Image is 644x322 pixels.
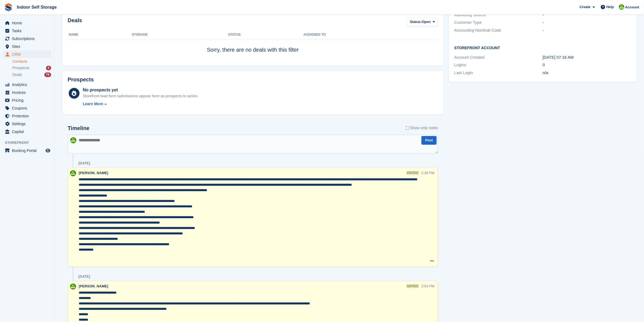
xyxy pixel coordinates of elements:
span: Tasks [12,27,44,35]
img: Helen Wilson [70,137,76,143]
img: Helen Wilson [619,4,624,10]
span: Home [12,19,44,27]
div: Logins [454,62,543,68]
div: edited [406,284,419,288]
span: Settings [12,120,44,128]
a: menu [3,43,51,50]
span: Invoices [12,89,44,96]
a: menu [3,51,51,58]
a: menu [3,89,51,96]
a: menu [3,147,51,154]
div: Account Created [454,54,543,61]
th: Assigned to [303,31,438,39]
span: Capital [12,128,44,135]
span: Status: [410,19,422,25]
span: Help [606,4,614,10]
span: Coupons [12,104,44,112]
div: Marketing Source [454,12,543,18]
span: CRM [12,51,44,58]
div: 76 [44,72,51,77]
button: Status: Open [407,17,438,26]
a: menu [3,97,51,104]
label: Show only notes [406,125,438,131]
div: [DATE] [78,274,90,279]
a: Prospects 5 [12,65,51,71]
span: [PERSON_NAME] [79,171,108,175]
input: Show only notes [406,125,409,131]
div: Storefront lead form submissions appear here as prospects to action. [83,93,199,99]
span: Sites [12,43,44,50]
div: Last Login [454,70,543,76]
span: Analytics [12,81,44,88]
div: Accounting Nominal Code [454,27,543,34]
a: Contacts [12,59,51,64]
div: edited [406,171,419,175]
a: menu [3,27,51,35]
span: Subscriptions [12,35,44,42]
span: Deals [12,72,22,77]
a: menu [3,35,51,42]
button: Post [421,136,437,145]
span: Storefront [5,140,54,145]
span: [PERSON_NAME] [79,284,108,288]
a: menu [3,19,51,27]
a: menu [3,128,51,135]
span: Protection [12,112,44,120]
span: Sorry, there are no deals with this filter [207,47,299,53]
h2: Deals [68,17,82,27]
a: menu [3,112,51,120]
span: Account [625,5,639,10]
div: [DATE] [78,161,90,165]
h2: Storefront Account [454,45,631,50]
span: Pricing [12,97,44,104]
span: Booking Portal [12,147,44,154]
a: Learn More [83,101,199,107]
a: Deals 76 [12,72,51,78]
div: [DATE] 07:16 AM [543,54,631,61]
div: - [543,12,631,18]
span: Open [422,19,431,25]
div: 5 [46,66,51,70]
div: - [543,27,631,34]
a: menu [3,104,51,112]
a: Preview store [45,147,51,154]
div: Customer Type [454,19,543,26]
th: Storage [132,31,228,39]
th: Name [68,31,132,39]
div: 2:54 PM [421,284,434,289]
a: Indoor Self Storage [15,3,59,12]
a: menu [3,81,51,88]
div: No prospects yet [83,87,199,93]
img: Helen Wilson [70,170,76,176]
h2: Prospects [68,77,94,83]
div: 0 [543,62,631,68]
div: - [543,19,631,26]
div: Learn More [83,101,103,107]
img: Helen Wilson [70,284,76,290]
img: stora-icon-8386f47178a22dfd0bd8f6a31ec36ba5ce8667c1dd55bd0f319d3a0aa187defe.svg [4,3,12,11]
div: n/a [543,70,631,76]
h2: Timeline [68,125,90,131]
th: Status [228,31,304,39]
a: menu [3,120,51,128]
span: Create [580,4,590,10]
span: Prospects [12,65,29,71]
div: 2:28 PM [421,170,434,175]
